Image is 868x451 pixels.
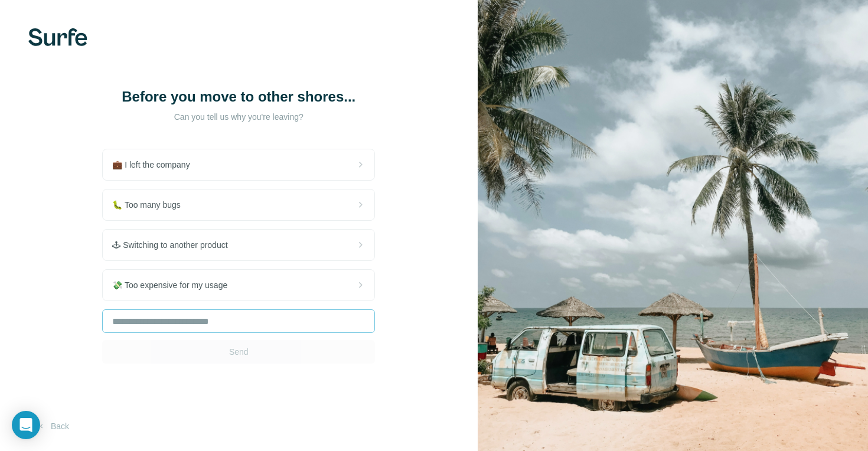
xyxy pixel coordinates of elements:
[28,416,77,437] button: Back
[120,111,357,123] p: Can you tell us why you're leaving?
[112,199,190,211] span: 🐛 Too many bugs
[112,279,237,291] span: 💸 Too expensive for my usage
[112,159,199,171] span: 💼 I left the company
[28,28,87,46] img: Surfe's logo
[120,87,357,106] h1: Before you move to other shores...
[12,411,40,439] div: Open Intercom Messenger
[112,239,237,251] span: 🕹 Switching to another product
